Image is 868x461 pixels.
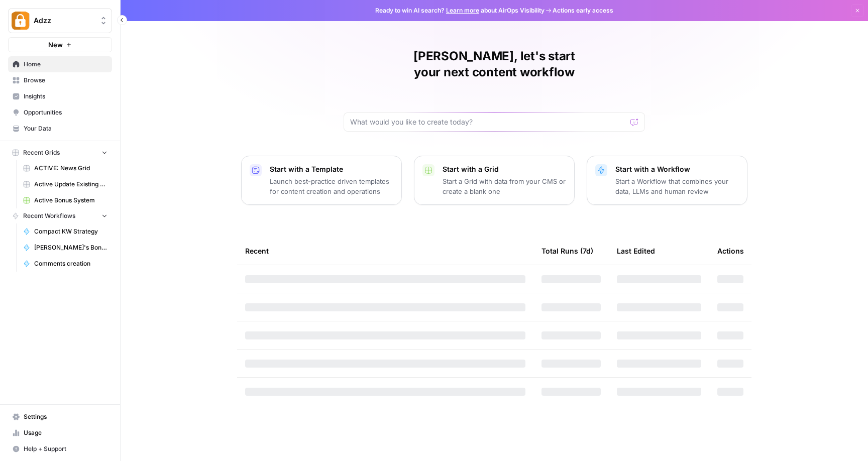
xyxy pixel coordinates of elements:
[8,37,112,52] button: New
[19,256,112,272] a: Comments creation
[717,237,744,265] div: Actions
[8,104,112,121] a: Opportunities
[19,223,112,240] a: Compact KW Strategy
[24,76,107,85] span: Browse
[8,121,112,137] a: Your Data
[19,240,112,256] a: [PERSON_NAME]'s Bonus Text Creation [PERSON_NAME]
[553,6,613,15] span: Actions early access
[23,148,60,157] span: Recent Grids
[241,156,402,205] button: Start with a TemplateLaunch best-practice driven templates for content creation and operations
[19,160,112,176] a: ACTIVE: News Grid
[8,88,112,104] a: Insights
[344,48,645,80] h1: [PERSON_NAME], let's start your next content workflow
[270,164,393,174] p: Start with a Template
[34,164,107,173] span: ACTIVE: News Grid
[8,208,112,223] button: Recent Workflows
[24,60,107,69] span: Home
[34,227,107,236] span: Compact KW Strategy
[23,211,75,220] span: Recent Workflows
[8,56,112,72] a: Home
[375,6,545,15] span: Ready to win AI search? about AirOps Visibility
[8,8,112,33] button: Workspace: Adzz
[48,40,63,50] span: New
[587,156,747,205] button: Start with a WorkflowStart a Workflow that combines your data, LLMs and human review
[19,176,112,192] a: Active Update Existing Post
[34,180,107,189] span: Active Update Existing Post
[24,124,107,133] span: Your Data
[24,412,107,421] span: Settings
[8,425,112,441] a: Usage
[350,117,626,127] input: What would you like to create today?
[12,12,30,30] img: Adzz Logo
[414,156,575,205] button: Start with a GridStart a Grid with data from your CMS or create a blank one
[8,72,112,88] a: Browse
[34,16,94,26] span: Adzz
[245,237,525,265] div: Recent
[443,176,566,196] p: Start a Grid with data from your CMS or create a blank one
[8,409,112,425] a: Settings
[19,192,112,208] a: Active Bonus System
[34,243,107,252] span: [PERSON_NAME]'s Bonus Text Creation [PERSON_NAME]
[8,145,112,160] button: Recent Grids
[615,164,739,174] p: Start with a Workflow
[24,444,107,453] span: Help + Support
[8,441,112,457] button: Help + Support
[446,7,479,14] a: Learn more
[34,196,107,205] span: Active Bonus System
[443,164,566,174] p: Start with a Grid
[24,108,107,117] span: Opportunities
[615,176,739,196] p: Start a Workflow that combines your data, LLMs and human review
[617,237,655,265] div: Last Edited
[270,176,393,196] p: Launch best-practice driven templates for content creation and operations
[34,259,107,268] span: Comments creation
[24,92,107,101] span: Insights
[24,428,107,437] span: Usage
[541,237,593,265] div: Total Runs (7d)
